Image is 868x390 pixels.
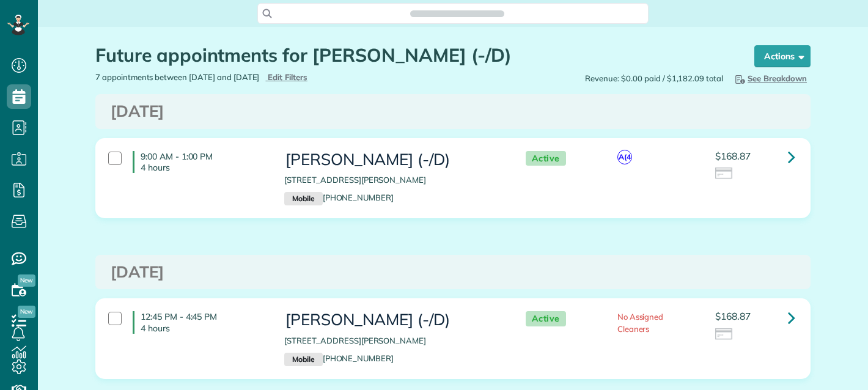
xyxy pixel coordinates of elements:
[526,311,566,326] span: Active
[284,193,394,202] a: Mobile[PHONE_NUMBER]
[754,45,811,67] button: Actions
[111,103,795,120] h3: [DATE]
[715,328,734,342] img: icon_credit_card_neutral-3d9a980bd25ce6dbb0f2033d7200983694762465c175678fcbc2d8f4bc43548e.png
[133,151,266,173] h4: 9:00 AM - 1:00 PM
[284,151,501,169] h3: [PERSON_NAME] (-/D)
[133,311,266,333] h4: 12:45 PM - 4:45 PM
[729,72,811,85] button: See Breakdown
[284,353,394,363] a: Mobile[PHONE_NUMBER]
[617,150,632,164] span: A(4
[86,72,453,83] div: 7 appointments between [DATE] and [DATE]
[18,274,35,287] span: New
[265,72,307,82] a: Edit Filters
[284,174,501,186] p: [STREET_ADDRESS][PERSON_NAME]
[715,310,751,322] span: $168.87
[95,45,731,65] h1: Future appointments for [PERSON_NAME] (-/D)
[422,7,491,20] span: Search ZenMaid…
[715,167,734,181] img: icon_credit_card_neutral-3d9a980bd25ce6dbb0f2033d7200983694762465c175678fcbc2d8f4bc43548e.png
[733,73,807,83] span: See Breakdown
[284,192,322,205] small: Mobile
[526,151,566,166] span: Active
[141,162,266,173] p: 4 hours
[715,150,751,162] span: $168.87
[141,323,266,334] p: 4 hours
[284,311,501,329] h3: [PERSON_NAME] (-/D)
[111,263,795,281] h3: [DATE]
[18,306,35,318] span: New
[585,73,723,84] span: Revenue: $0.00 paid / $1,182.09 total
[284,353,322,366] small: Mobile
[268,72,307,82] span: Edit Filters
[617,312,664,333] span: No Assigned Cleaners
[284,335,501,347] p: [STREET_ADDRESS][PERSON_NAME]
